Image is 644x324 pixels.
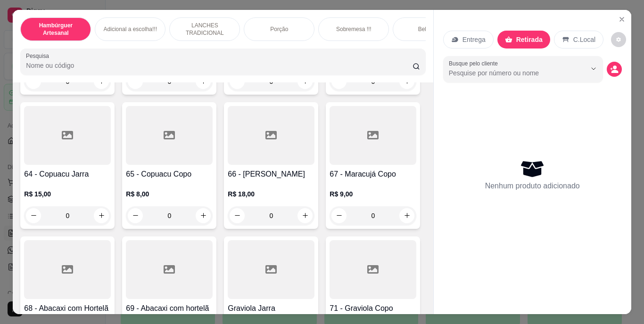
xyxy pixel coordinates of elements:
h4: Graviola Jarra [228,303,314,314]
p: Adicional a escolha!!! [104,25,157,33]
button: Show suggestions [586,61,601,76]
p: R$ 9,00 [330,189,416,199]
p: Bebidas [418,25,438,33]
h4: 65 - Copuacu Copo [126,169,213,180]
h4: 71 - Graviola Copo [330,303,416,314]
button: decrease-product-quantity [607,62,622,77]
p: C.Local [573,35,595,44]
button: increase-product-quantity [399,208,414,223]
p: LANCHES TRADICIONAL [177,22,232,37]
p: Porção [270,25,288,33]
button: Close [614,12,629,27]
button: decrease-product-quantity [611,32,626,47]
p: Hambúrguer Artesanal [28,22,83,37]
h4: 67 - Maracujá Copo [330,169,416,180]
input: Busque pelo cliente [449,68,571,78]
p: R$ 18,00 [228,189,314,199]
p: R$ 8,00 [126,189,213,199]
h4: 64 - Copuacu Jarra [24,169,111,180]
p: Sobremesa !!! [336,25,372,33]
p: R$ 15,00 [24,189,111,199]
p: Retirada [516,35,543,44]
button: increase-product-quantity [297,208,313,223]
h4: 66 - [PERSON_NAME] [228,169,314,180]
p: Entrega [462,35,486,44]
button: decrease-product-quantity [128,208,143,223]
p: Nenhum produto adicionado [485,180,580,192]
button: decrease-product-quantity [230,208,245,223]
input: Pesquisa [26,61,413,70]
button: decrease-product-quantity [331,208,347,223]
label: Pesquisa [26,52,52,60]
button: increase-product-quantity [94,208,109,223]
button: increase-product-quantity [196,208,211,223]
label: Busque pelo cliente [449,59,501,67]
button: decrease-product-quantity [26,208,41,223]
